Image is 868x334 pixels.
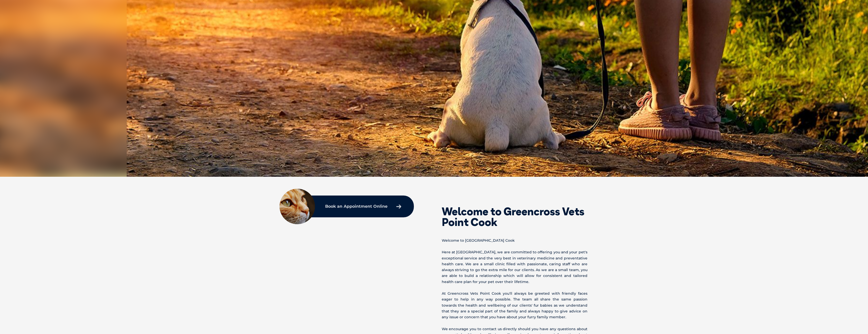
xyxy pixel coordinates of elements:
p: Here at [GEOGRAPHIC_DATA], we are committed to offering you and your pet's exceptional service an... [442,249,587,285]
p: Welcome to [GEOGRAPHIC_DATA] Cook [442,238,587,243]
button: Search [858,23,863,28]
p: Book an Appointment Online [325,204,387,208]
p: At Greencross Vets Point Cook you'll always be greeted with friendly faces eager to help in any w... [442,291,587,320]
h2: Welcome to Greencross Vets Point Cook [442,206,587,227]
a: Book an Appointment Online [323,202,404,211]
